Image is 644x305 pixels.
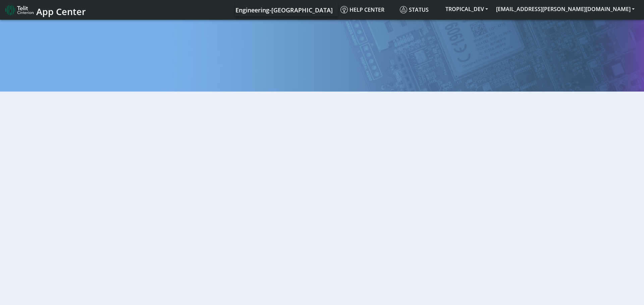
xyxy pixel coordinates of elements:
[235,6,333,14] span: Engineering-[GEOGRAPHIC_DATA]
[235,3,332,16] a: Your current platform instance
[400,6,429,13] span: Status
[397,3,441,16] a: Status
[36,5,86,18] span: App Center
[492,3,639,15] button: [EMAIL_ADDRESS][PERSON_NAME][DOMAIN_NAME]
[400,6,407,13] img: status.svg
[5,3,85,17] a: App Center
[340,6,384,13] span: Help center
[340,6,348,13] img: knowledge.svg
[338,3,397,16] a: Help center
[5,5,34,15] img: logo-telit-cinterion-gw-new.png
[441,3,492,15] button: TROPICAL_DEV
